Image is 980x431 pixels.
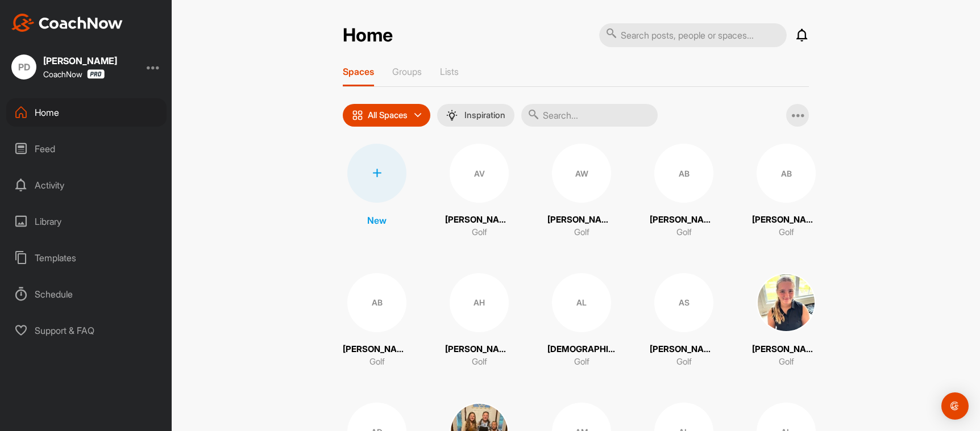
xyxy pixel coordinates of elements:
[6,280,167,308] div: Schedule
[6,207,167,236] div: Library
[650,214,718,227] p: [PERSON_NAME]
[450,273,509,332] div: AH
[343,24,393,47] h2: Home
[650,273,718,369] a: AS[PERSON_NAME]Golf
[547,343,616,356] p: [DEMOGRAPHIC_DATA][PERSON_NAME]
[440,66,459,77] p: Lists
[757,273,816,332] img: square_fb2fadaae78c6e3469a620155512ee43.jpg
[6,244,167,272] div: Templates
[392,66,422,77] p: Groups
[6,98,167,127] div: Home
[11,14,123,32] img: CoachNow
[347,273,406,332] div: AB
[676,355,692,369] p: Golf
[752,144,820,239] a: AB[PERSON_NAME]Golf
[779,226,794,239] p: Golf
[6,316,167,345] div: Support & FAQ
[521,104,658,127] input: Search...
[6,171,167,199] div: Activity
[547,214,616,227] p: [PERSON_NAME]
[547,273,616,369] a: AL[DEMOGRAPHIC_DATA][PERSON_NAME]Golf
[464,111,505,120] p: Inspiration
[87,69,105,79] img: CoachNow Pro
[574,355,589,369] p: Golf
[343,273,411,369] a: AB[PERSON_NAME]Golf
[343,343,411,356] p: [PERSON_NAME]
[752,343,820,356] p: [PERSON_NAME]
[43,56,117,65] div: [PERSON_NAME]
[654,273,713,332] div: AS
[446,110,458,121] img: menuIcon
[6,135,167,163] div: Feed
[472,355,487,369] p: Golf
[352,110,363,121] img: icon
[445,343,513,356] p: [PERSON_NAME]
[369,355,385,369] p: Golf
[552,144,611,203] div: AW
[650,343,718,356] p: [PERSON_NAME]
[472,226,487,239] p: Golf
[757,144,816,203] div: AB
[343,66,374,77] p: Spaces
[445,273,513,369] a: AH[PERSON_NAME]Golf
[368,111,408,120] p: All Spaces
[43,69,105,79] div: CoachNow
[752,273,820,369] a: [PERSON_NAME]Golf
[752,214,820,227] p: [PERSON_NAME]
[445,144,513,239] a: AV[PERSON_NAME]Golf
[574,226,589,239] p: Golf
[11,55,36,79] div: PD
[450,144,509,203] div: AV
[599,23,787,47] input: Search posts, people or spaces...
[941,392,969,420] div: Open Intercom Messenger
[547,144,616,239] a: AW[PERSON_NAME]Golf
[552,273,611,332] div: AL
[650,144,718,239] a: AB[PERSON_NAME]Golf
[367,214,387,227] p: New
[779,355,794,369] p: Golf
[654,144,713,203] div: AB
[445,214,513,227] p: [PERSON_NAME]
[676,226,692,239] p: Golf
